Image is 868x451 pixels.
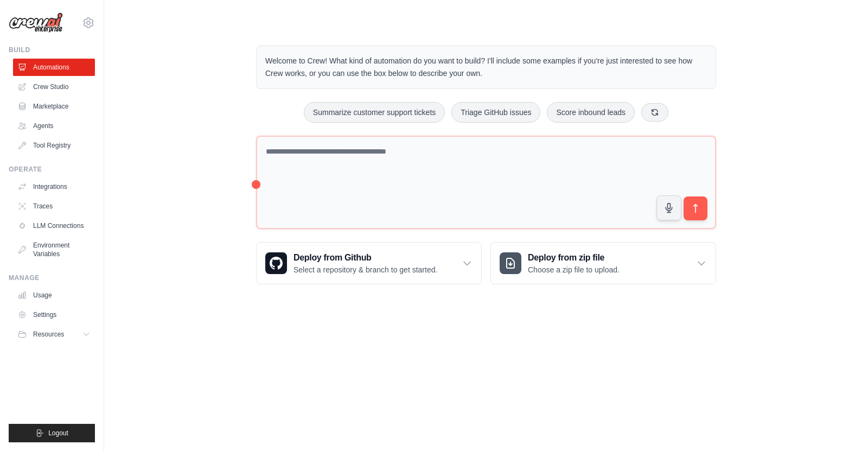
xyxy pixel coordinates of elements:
div: Build [9,46,95,54]
a: Crew Studio [13,78,95,96]
p: Select a repository & branch to get started. [293,264,437,275]
button: Resources [13,326,95,343]
a: Usage [13,287,95,304]
h3: Deploy from Github [293,251,437,264]
h3: Deploy from zip file [528,251,620,264]
a: LLM Connections [13,217,95,234]
a: Environment Variables [13,237,95,263]
button: Score inbound leads [547,102,635,123]
button: Summarize customer support tickets [304,102,445,123]
div: Manage [9,274,95,282]
span: Logout [48,429,68,437]
a: Agents [13,117,95,135]
button: Triage GitHub issues [451,102,540,123]
a: Marketplace [13,98,95,115]
div: Operate [9,165,95,174]
p: Welcome to Crew! What kind of automation do you want to build? I'll include some examples if you'... [265,55,707,80]
a: Integrations [13,178,95,195]
a: Traces [13,198,95,215]
a: Tool Registry [13,137,95,154]
a: Automations [13,59,95,76]
img: Logo [9,12,63,33]
button: Logout [9,424,95,442]
p: Choose a zip file to upload. [528,264,620,275]
a: Settings [13,306,95,323]
span: Resources [33,330,64,339]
